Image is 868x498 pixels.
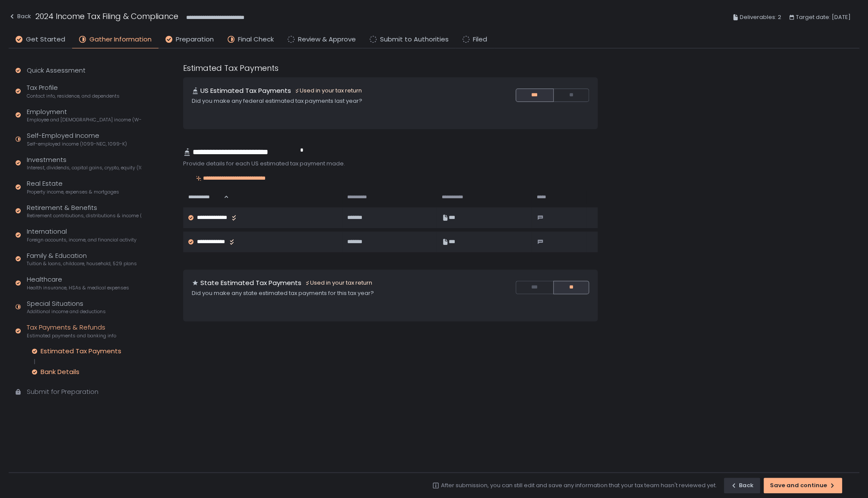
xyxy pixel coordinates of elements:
[41,368,79,376] div: Bank Details
[26,35,65,44] span: Get Started
[27,93,120,99] span: Contact info, residence, and dependents
[27,323,116,339] div: Tax Payments & Refunds
[27,308,106,315] span: Additional income and deductions
[27,189,119,195] span: Property income, expenses & mortgages
[740,12,781,22] span: Deliverables: 2
[27,66,86,76] div: Quick Assessment
[441,482,717,489] div: After submission, you can still edit and save any information that your tax team hasn't reviewed ...
[27,275,129,291] div: Healthcare
[27,117,141,123] span: Employee and [DEMOGRAPHIC_DATA] income (W-2s)
[27,387,98,397] div: Submit for Preparation
[27,179,119,195] div: Real Estate
[724,478,760,493] button: Back
[183,160,598,168] div: Provide details for each US estimated tax payment made.
[27,251,137,267] div: Family & Education
[473,35,487,44] span: Filed
[27,213,141,219] span: Retirement contributions, distributions & income (1099-R, 5498)
[27,333,116,339] span: Estimated payments and banking info
[41,347,121,355] div: Estimated Tax Payments
[763,478,842,493] button: Save and continue
[27,299,106,315] div: Special Situations
[27,165,141,171] span: Interest, dividends, capital gains, crypto, equity (1099s, K-1s)
[27,141,127,147] span: Self-employed income (1099-NEC, 1099-K)
[27,237,136,243] span: Foreign accounts, income, and financial activity
[183,62,279,74] h1: Estimated Tax Payments
[35,10,178,22] h1: 2024 Income Tax Filing & Compliance
[200,86,291,96] h1: US Estimated Tax Payments
[796,12,851,22] span: Target date: [DATE]
[27,155,141,171] div: Investments
[27,203,141,219] div: Retirement & Benefits
[770,482,836,489] div: Save and continue
[9,11,31,22] div: Back
[730,482,754,489] div: Back
[295,87,362,95] div: Used in your tax return
[192,97,481,105] div: Did you make any federal estimated tax payments last year?
[27,260,137,267] span: Tuition & loans, childcare, household, 529 plans
[192,289,481,297] div: Did you make any state estimated tax payments for this tax year?
[200,278,301,288] h1: State Estimated Tax Payments
[9,10,31,25] button: Back
[27,227,136,243] div: International
[89,35,152,44] span: Gather Information
[298,35,356,44] span: Review & Approve
[27,107,141,124] div: Employment
[27,285,129,291] span: Health insurance, HSAs & medical expenses
[305,279,372,287] div: Used in your tax return
[27,131,127,147] div: Self-Employed Income
[176,35,214,44] span: Preparation
[380,35,449,44] span: Submit to Authorities
[27,83,120,99] div: Tax Profile
[238,35,274,44] span: Final Check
